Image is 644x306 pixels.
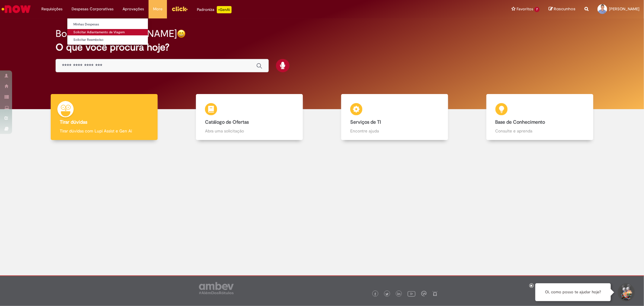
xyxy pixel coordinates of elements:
[549,6,575,12] a: Rascunhos
[41,6,62,12] span: Requisições
[350,128,439,134] p: Encontre ajuda
[153,6,162,12] span: More
[67,18,148,45] ul: Despesas Corporativas
[72,6,114,12] span: Despesas Corporativas
[123,6,144,12] span: Aprovações
[177,29,186,38] img: happy-face.png
[197,6,232,13] div: Padroniza
[205,128,294,134] p: Abra uma solicitação
[217,6,232,13] p: +GenAi
[350,119,381,125] b: Serviços de TI
[386,293,389,296] img: logo_footer_twitter.png
[60,119,87,125] b: Tirar dúvidas
[495,128,584,134] p: Consulte e aprenda
[535,283,611,301] div: Oi, como posso te ajudar hoje?
[32,94,177,140] a: Tirar dúvidas Tirar dúvidas com Lupi Assist e Gen Ai
[534,7,540,12] span: 7
[495,119,545,125] b: Base de Conhecimento
[322,94,467,140] a: Serviços de TI Encontre ajuda
[56,42,588,53] h2: O que você procura hoje?
[617,283,635,301] button: Iniciar Conversa de Suporte
[609,6,639,11] span: [PERSON_NAME]
[67,37,148,43] a: Solicitar Reembolso
[60,128,149,134] p: Tirar dúvidas com Lupi Assist e Gen Ai
[67,21,148,28] a: Minhas Despesas
[67,29,148,36] a: Solicitar Adiantamento de Viagem
[467,94,612,140] a: Base de Conhecimento Consulte e aprenda
[205,119,249,125] b: Catálogo de Ofertas
[517,6,533,12] span: Favoritos
[374,293,377,296] img: logo_footer_facebook.png
[1,3,32,15] img: ServiceNow
[408,290,415,298] img: logo_footer_youtube.png
[56,28,177,39] h2: Boa noite, [PERSON_NAME]
[554,6,575,12] span: Rascunhos
[432,291,438,296] img: logo_footer_naosei.png
[177,94,322,140] a: Catálogo de Ofertas Abra uma solicitação
[397,292,400,296] img: logo_footer_linkedin.png
[421,291,427,296] img: logo_footer_workplace.png
[171,4,188,13] img: click_logo_yellow_360x200.png
[199,282,234,294] img: logo_footer_ambev_rotulo_gray.png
